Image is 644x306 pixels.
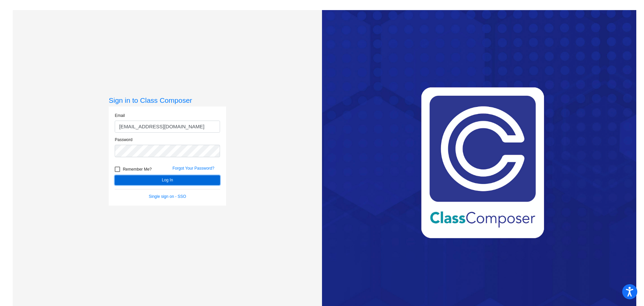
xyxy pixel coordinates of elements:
[115,137,132,143] label: Password
[172,166,214,171] a: Forgot Your Password?
[123,165,152,173] span: Remember Me?
[115,113,125,119] label: Email
[115,175,220,185] button: Log In
[109,96,226,104] h3: Sign in to Class Composer
[149,194,186,199] a: Single sign on - SSO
